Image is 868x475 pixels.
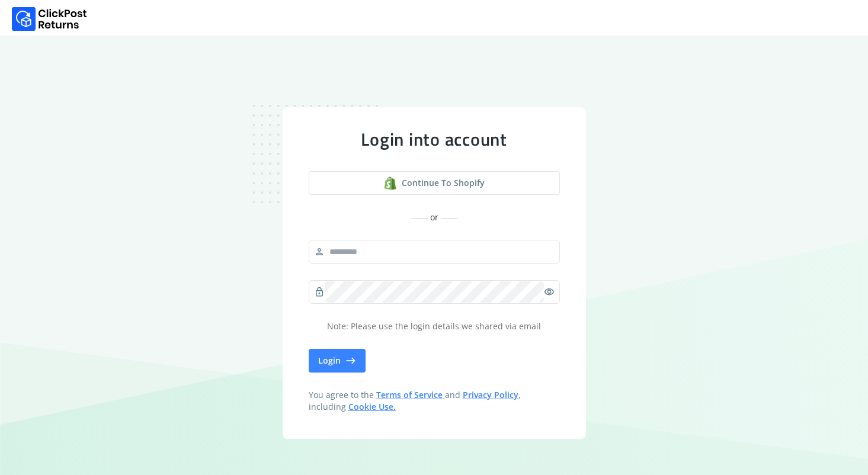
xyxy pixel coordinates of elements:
[309,129,560,150] div: Login into account
[309,349,366,373] button: Login east
[309,389,560,413] span: You agree to the and , including
[314,284,325,300] span: lock
[345,352,356,369] span: east
[348,401,396,412] a: Cookie Use.
[309,211,560,223] div: or
[383,176,397,190] img: shopify logo
[314,243,325,260] span: person
[309,320,560,332] p: Note: Please use the login details we shared via email
[12,7,87,31] img: Logo
[402,177,485,189] span: Continue to shopify
[309,171,560,195] a: shopify logoContinue to shopify
[463,389,518,400] a: Privacy Policy
[309,171,560,195] button: Continue to shopify
[376,389,445,400] a: Terms of Service
[544,284,555,300] span: visibility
